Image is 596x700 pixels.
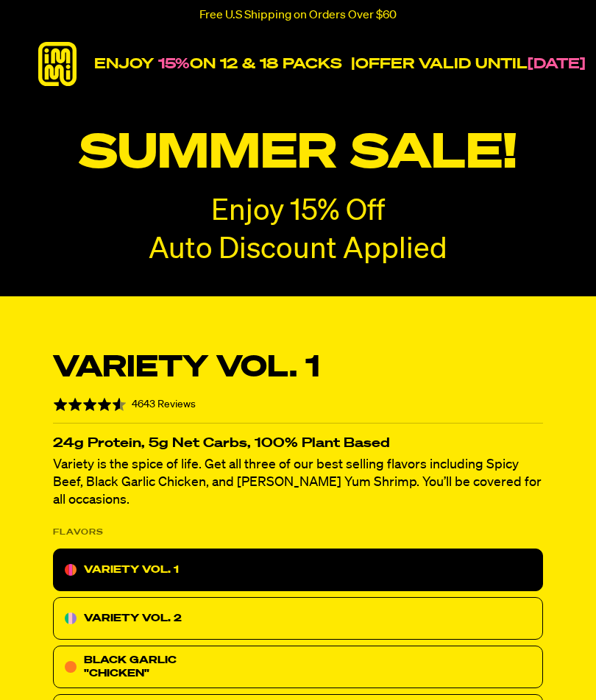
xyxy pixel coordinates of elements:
[53,646,543,688] div: BLACK GARLIC "CHICKEN"
[53,524,104,541] p: FLAVORS
[158,57,190,71] span: 15%
[35,42,79,86] img: immi-logo.svg
[84,561,179,579] p: VARIETY VOL. 1
[84,655,177,679] span: BLACK GARLIC "CHICKEN"
[149,235,447,265] span: Auto Discount Applied
[53,438,543,449] p: 24g Protein, 5g Net Carbs, 100% Plant Based
[132,399,196,410] span: 4643 Reviews
[528,57,586,71] strong: [DATE]
[15,126,581,182] p: SUMMER SALE!
[53,351,320,386] p: Variety Vol. 1
[53,549,543,591] div: VARIETY VOL. 1
[65,564,77,576] img: icon-variety-vol-1.svg
[199,9,397,22] p: Free U.S Shipping on Orders Over $60
[94,57,154,71] strong: ENJOY
[53,597,543,640] div: VARIETY VOL. 2
[94,55,586,73] p: ON 12 & 18 PACKS |
[65,612,77,624] img: icon-variety-vol2.svg
[211,196,385,227] p: Enjoy 15% Off
[65,661,77,673] img: icon-black-garlic-chicken.svg
[355,57,528,71] strong: OFFER VALID UNTIL
[53,458,542,507] span: Variety is the spice of life. Get all three of our best selling flavors including Spicy Beef, Bla...
[84,610,182,627] p: VARIETY VOL. 2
